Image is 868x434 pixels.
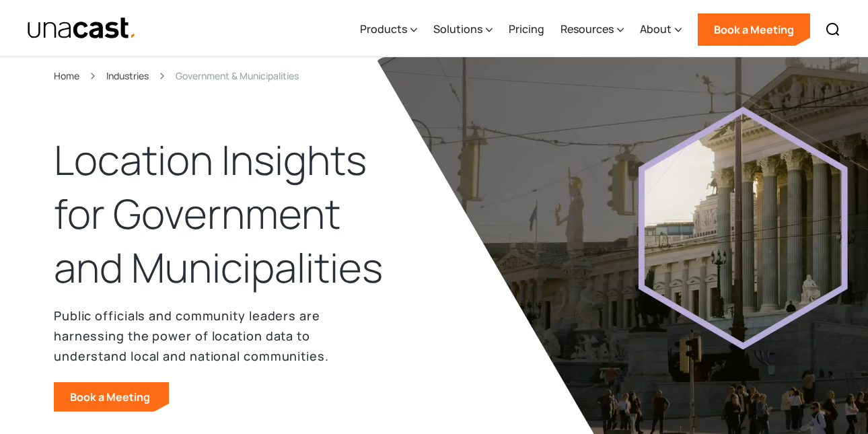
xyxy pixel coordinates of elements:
[640,2,682,57] div: About
[54,305,384,366] p: Public officials and community leaders are harnessing the power of location data to understand lo...
[560,21,614,37] div: Resources
[54,68,79,83] a: Home
[640,21,672,37] div: About
[54,133,384,294] h1: Location Insights for Government and Municipalities
[27,17,137,40] a: home
[560,2,624,57] div: Resources
[433,2,493,57] div: Solutions
[360,21,407,37] div: Products
[27,17,137,40] img: Unacast text logo
[360,2,417,57] div: Products
[54,382,169,412] a: Book a Meeting
[176,68,299,83] div: Government & Municipalities
[698,13,810,46] a: Book a Meeting
[825,22,841,38] img: Search icon
[106,68,149,83] a: Industries
[509,2,544,57] a: Pricing
[433,21,482,37] div: Solutions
